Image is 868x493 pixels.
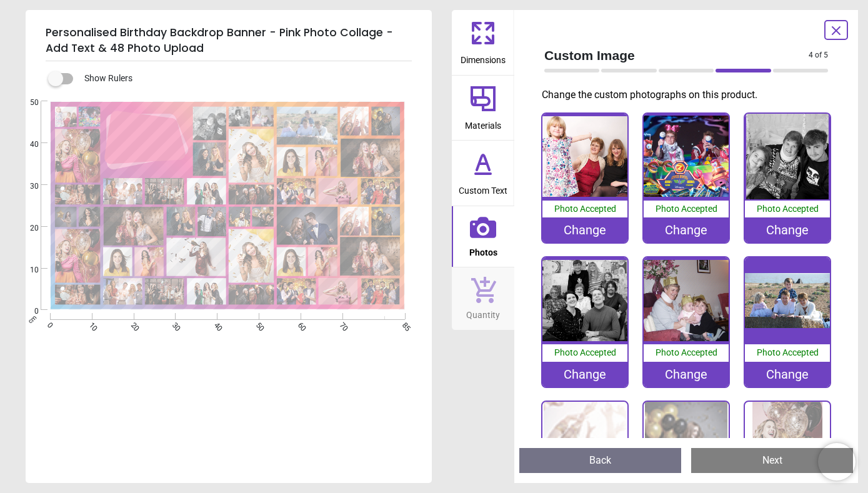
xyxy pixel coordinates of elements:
button: Materials [452,76,514,141]
h5: Personalised Birthday Backdrop Banner - Pink Photo Collage - Add Text & 48 Photo Upload [46,20,412,61]
div: Change [542,362,628,387]
iframe: Brevo live chat [818,443,856,481]
div: Change [644,217,729,242]
span: 30 [169,321,177,329]
span: Photo Accepted [554,347,616,357]
div: Show Rulers [56,71,432,86]
span: 0 [15,306,39,317]
span: 85 [399,321,407,329]
span: 70 [337,321,345,329]
span: 20 [128,321,136,329]
span: Quantity [466,303,500,322]
span: Custom Image [544,46,809,64]
span: 50 [15,97,39,108]
span: 4 of 5 [809,50,828,61]
button: Custom Text [452,141,514,206]
button: Next [691,448,853,473]
button: Back [519,448,681,473]
div: Change [745,217,831,242]
span: 40 [15,139,39,150]
span: Photo Accepted [757,204,819,214]
button: Photos [452,206,514,267]
span: cm [26,314,37,325]
span: Photos [469,241,497,259]
span: 10 [15,265,39,276]
div: Change [745,362,831,387]
span: Photo Accepted [554,204,616,214]
span: Custom Text [459,179,507,197]
span: 40 [211,321,219,329]
span: Dimensions [461,48,506,67]
span: Photo Accepted [656,204,717,214]
p: Change the custom photographs on this product. [542,88,838,102]
div: Change [542,217,628,242]
button: Quantity [452,267,514,330]
span: 50 [253,321,261,329]
button: Dimensions [452,10,514,75]
div: Change [644,362,729,387]
span: 60 [295,321,303,329]
span: Materials [465,114,501,132]
span: 0 [44,321,52,329]
span: Photo Accepted [656,347,717,357]
span: Photo Accepted [757,347,819,357]
span: 30 [15,181,39,192]
span: 20 [15,223,39,234]
span: 10 [86,321,94,329]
